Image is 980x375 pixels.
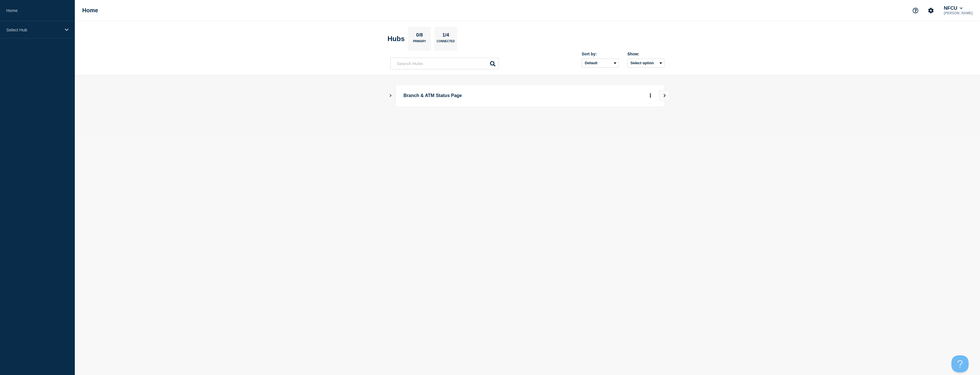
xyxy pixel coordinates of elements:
h2: Hubs [387,35,405,43]
button: Show Connected Hubs [389,94,392,98]
iframe: Help Scout Beacon - Open [951,355,969,372]
p: Select Hub [6,27,61,32]
button: NFCU [943,5,964,11]
button: Account settings [925,5,937,17]
input: Search Hubs [390,58,499,69]
button: View [658,90,670,101]
div: Show: [627,52,664,56]
p: Connected [437,40,455,46]
div: Sort by: [582,52,619,56]
button: Support [909,5,921,17]
button: More actions [647,90,654,101]
p: [PERSON_NAME] [943,11,974,15]
p: Primary [413,40,426,46]
button: Select option [627,59,664,68]
p: Branch & ATM Status Page [403,90,561,101]
select: Sort by [582,59,619,68]
p: 1/4 [440,32,451,40]
p: 0/8 [414,32,425,40]
h1: Home [82,7,98,14]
